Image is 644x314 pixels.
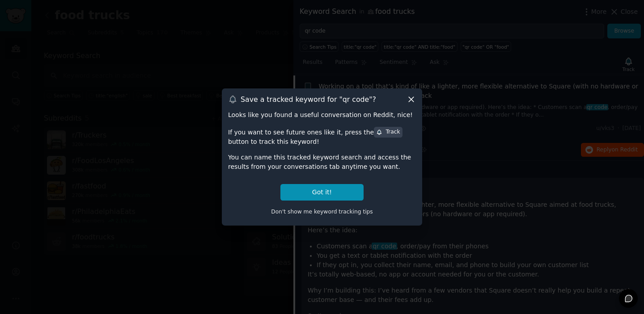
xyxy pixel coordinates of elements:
[241,95,376,104] h3: Save a tracked keyword for " qr code "?
[376,128,400,136] div: Track
[228,126,416,147] div: If you want to see future ones like it, press the button to track this keyword!
[271,209,373,215] span: Don't show me keyword tracking tips
[280,184,364,201] button: Got it!
[228,110,416,120] div: Looks like you found a useful conversation on Reddit, nice!
[228,153,416,172] div: You can name this tracked keyword search and access the results from your conversations tab anyti...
